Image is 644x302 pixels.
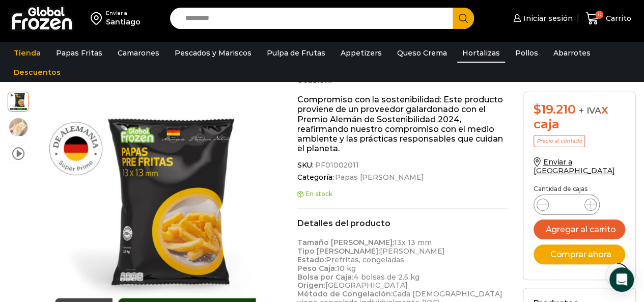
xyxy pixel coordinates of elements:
[297,255,326,264] strong: Estado:
[8,117,29,138] span: 13×13
[595,11,603,19] span: 0
[603,13,631,23] span: Carrito
[106,17,141,27] div: Santiago
[314,161,359,170] span: PF01002011
[262,43,330,63] a: Pulpa de Frutas
[534,219,625,239] button: Agregar al carrito
[510,43,543,63] a: Pollos
[511,8,573,29] a: Iniciar sesión
[457,43,505,63] a: Hortalizas
[534,135,585,147] p: Precio al contado
[106,10,141,17] div: Enviar a
[113,43,164,63] a: Camarones
[9,43,46,63] a: Tienda
[534,157,615,175] a: Enviar a [GEOGRAPHIC_DATA]
[333,173,424,182] a: Papas [PERSON_NAME]
[392,43,452,63] a: Queso Crema
[297,246,380,256] strong: Tipo [PERSON_NAME]:
[297,161,508,170] span: SKU:
[297,190,508,198] p: En stock
[91,10,106,27] img: address-field-icon.svg
[534,102,625,132] div: x caja
[557,198,576,212] input: Product quantity
[521,13,573,23] span: Iniciar sesión
[297,95,508,153] p: Compromiso con la sostenibilidad: Este producto proviene de un proveedor galardonado con el Premi...
[297,173,508,182] span: Categoría:
[297,272,353,282] strong: Bolsa por Caja:
[297,289,393,298] strong: Método de Congelación:
[297,238,394,247] strong: Tamaño [PERSON_NAME]:
[297,281,325,290] strong: Origen:
[534,102,575,117] bdi: 19.210
[609,267,634,292] div: Open Intercom Messenger
[534,185,625,193] p: Cantidad de cajas
[534,244,625,264] button: Comprar ahora
[579,105,601,116] span: + IVA
[297,218,508,228] h2: Detalles del producto
[8,91,29,111] span: 13-x-13-2kg
[9,63,66,82] a: Descuentos
[170,43,257,63] a: Pescados y Mariscos
[335,43,387,63] a: Appetizers
[453,8,474,29] button: Search button
[51,43,107,63] a: Papas Fritas
[297,264,337,273] strong: Peso Caja:
[534,102,541,117] span: $
[583,7,634,31] a: 0 Carrito
[548,43,596,63] a: Abarrotes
